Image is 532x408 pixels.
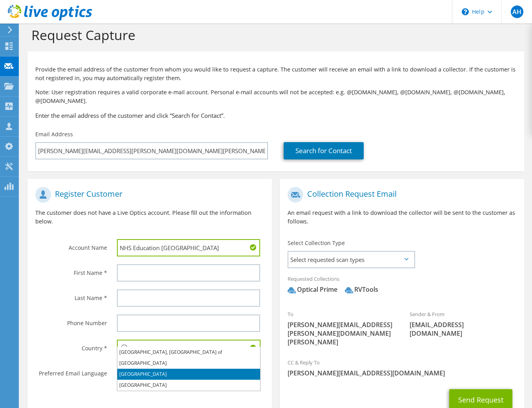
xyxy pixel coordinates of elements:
[35,264,107,277] label: First Name *
[288,369,516,377] span: [PERSON_NAME][EMAIL_ADDRESS][DOMAIN_NAME]
[35,365,107,377] label: Preferred Email Language
[288,209,516,226] p: An email request with a link to download the collector will be sent to the customer as follows.
[117,369,260,380] li: [GEOGRAPHIC_DATA]
[462,8,469,15] svg: \n
[288,285,337,294] div: Optical Prime
[402,306,524,342] div: Sender & From
[117,380,260,391] li: [GEOGRAPHIC_DATA]
[117,358,260,369] li: [GEOGRAPHIC_DATA]
[288,187,512,203] h1: Collection Request Email
[284,142,364,159] a: Search for Contact
[280,306,402,350] div: To
[345,285,378,294] div: RVTools
[35,88,516,105] p: Note: User registration requires a valid corporate e-mail account. Personal e-mail accounts will ...
[35,187,260,203] h1: Register Customer
[35,65,516,82] p: Provide the email address of the customer from whom you would like to request a capture. The cust...
[280,354,524,381] div: CC & Reply To
[35,315,107,327] label: Phone Number
[35,239,107,252] label: Account Name
[35,289,107,302] label: Last Name *
[288,239,345,247] label: Select Collection Type
[511,5,523,18] span: AH
[288,320,394,346] span: [PERSON_NAME][EMAIL_ADDRESS][PERSON_NAME][DOMAIN_NAME][PERSON_NAME]
[35,209,264,226] p: The customer does not have a Live Optics account. Please fill out the information below.
[35,130,73,138] label: Email Address
[410,320,516,338] span: [EMAIL_ADDRESS][DOMAIN_NAME]
[117,347,260,358] li: [GEOGRAPHIC_DATA], [GEOGRAPHIC_DATA] of
[35,340,107,352] label: Country *
[280,271,524,302] div: Requested Collections
[288,252,414,267] span: Select requested scan types
[31,27,516,43] h1: Request Capture
[35,111,516,120] h3: Enter the email address of the customer and click “Search for Contact”.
